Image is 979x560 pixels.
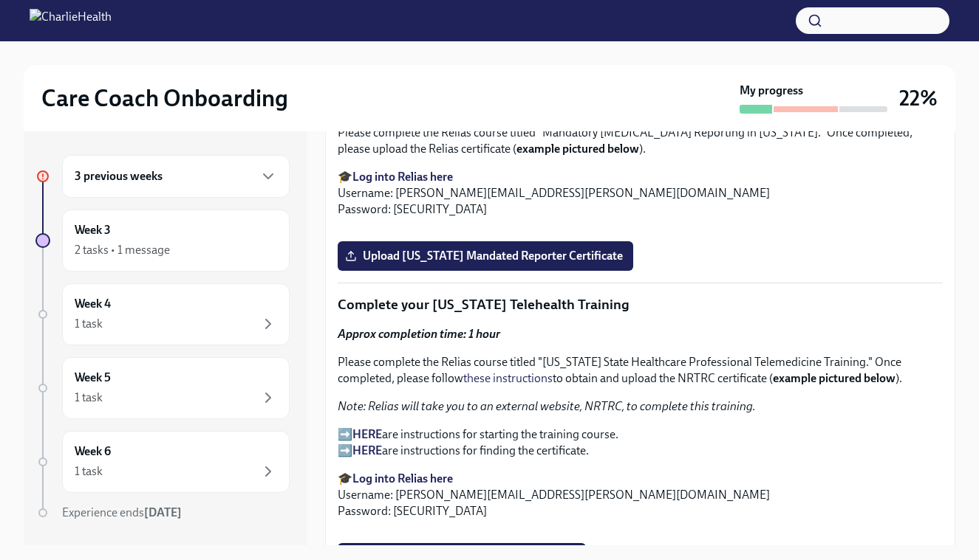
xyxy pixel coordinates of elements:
h6: Week 6 [75,443,111,460]
span: Experience ends [62,505,182,519]
h3: 22% [899,85,938,111]
label: Upload [US_STATE] Mandated Reporter Certificate [338,241,633,271]
div: 2 tasks • 1 message [75,242,170,258]
a: these instructions [463,371,553,385]
p: 🎓 Username: [PERSON_NAME][EMAIL_ADDRESS][PERSON_NAME][DOMAIN_NAME] Password: [SECURITY_DATA] [338,471,943,519]
span: Upload [US_STATE] Mandated Reporter Certificate [348,249,623,263]
div: 3 previous weeks [62,155,290,198]
a: HERE [352,427,382,441]
em: Note: Relias will take you to an external website, NRTRC, to complete this training. [338,399,756,413]
p: ➡️ are instructions for starting the training course. ➡️ are instructions for finding the certifi... [338,426,943,459]
p: Complete your [US_STATE] Telehealth Training [338,295,943,314]
img: CharlieHealth [30,9,112,32]
p: Please complete the Relias course titled "[US_STATE] State Healthcare Professional Telemedicine T... [338,354,943,387]
a: Week 51 task [35,357,290,419]
strong: My progress [740,83,803,99]
h6: Week 4 [75,296,111,312]
strong: Approx completion time: 1 hour [338,327,500,341]
a: Week 32 tasks • 1 message [35,210,290,272]
h6: Week 5 [75,370,111,386]
strong: example pictured below [773,371,896,385]
a: Week 61 task [35,431,290,493]
div: 1 task [75,463,103,480]
a: Log into Relias here [352,471,453,485]
a: Log into Relias here [352,170,453,184]
p: Please complete the Relias course titled "Mandatory [MEDICAL_DATA] Reporting in [US_STATE]." Once... [338,125,943,157]
p: 🎓 Username: [PERSON_NAME][EMAIL_ADDRESS][PERSON_NAME][DOMAIN_NAME] Password: [SECURITY_DATA] [338,169,943,218]
a: HERE [352,443,382,457]
h6: 3 previous weeks [75,168,163,184]
div: 1 task [75,316,103,332]
h2: Care Coach Onboarding [41,83,288,113]
a: Week 41 task [35,283,290,345]
strong: [DATE] [144,505,182,519]
div: 1 task [75,390,103,406]
strong: example pictured below [516,142,639,156]
h6: Week 3 [75,222,111,238]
